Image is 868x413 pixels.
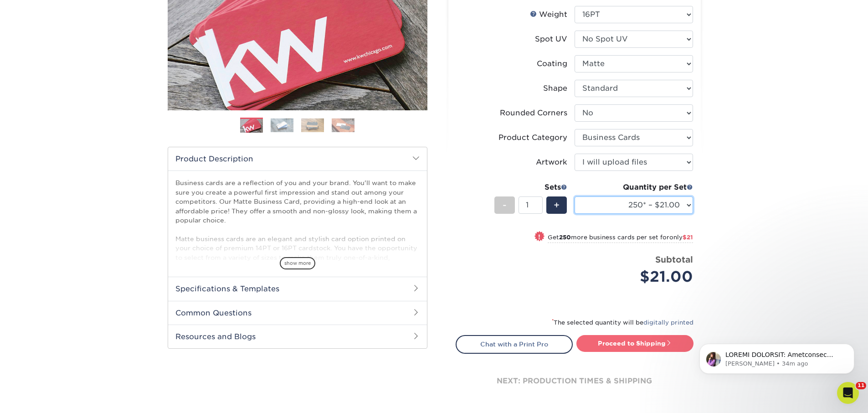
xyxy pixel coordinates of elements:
span: ! [538,232,540,242]
small: The selected quantity will be [552,319,693,326]
div: Artwork [536,157,567,168]
strong: Subtotal [655,254,693,264]
div: Weight [530,9,567,20]
div: Shape [543,83,567,94]
div: next: production times & shipping [456,354,693,408]
div: Sets [494,182,567,193]
span: $21 [683,234,693,241]
div: $21.00 [581,266,693,288]
span: - [503,198,507,212]
p: Business cards are a reflection of you and your brand. You'll want to make sure you create a powe... [175,178,420,308]
a: Chat with a Print Pro [456,335,573,353]
strong: 250 [559,234,571,241]
div: Quantity per Set [575,182,693,193]
div: Rounded Corners [500,108,567,119]
div: Coating [537,58,567,69]
span: LOREMI DOLORSIT: Ametconsec Adipi 57893-100053-50822 Elits doe tem incidid utla etdol magna aliq ... [40,26,157,305]
img: Business Cards 01 [240,114,263,137]
div: Spot UV [535,34,567,45]
small: Get more business cards per set for [548,234,693,243]
h2: Common Questions [168,301,427,325]
a: digitally printed [643,319,693,326]
span: 11 [856,382,866,389]
span: only [669,234,693,241]
p: Message from Erica, sent 34m ago [40,35,157,43]
h2: Specifications & Templates [168,277,427,300]
img: Business Cards 04 [332,118,354,132]
div: Product Category [498,132,567,143]
img: Business Cards 02 [271,118,293,132]
span: + [554,198,560,212]
iframe: Intercom live chat [837,382,859,404]
img: Business Cards 03 [301,118,324,132]
span: show more [280,257,315,269]
h2: Resources and Blogs [168,325,427,348]
a: Proceed to Shipping [576,335,693,351]
h2: Product Description [168,147,427,170]
iframe: Intercom notifications message [686,325,868,388]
